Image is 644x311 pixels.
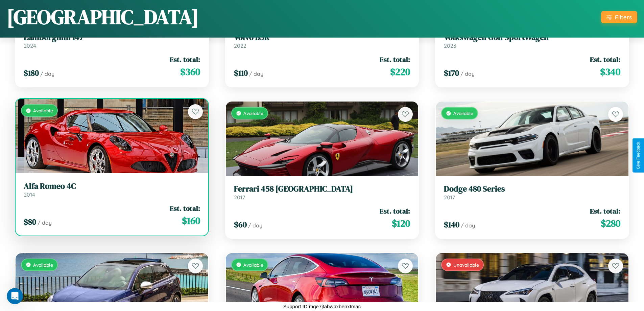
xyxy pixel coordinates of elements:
[38,219,52,226] span: / day
[444,184,620,201] a: Dodge 480 Series2017
[453,262,479,268] span: Unavailable
[234,219,247,230] span: $ 60
[243,110,263,116] span: Available
[600,65,620,79] span: $ 340
[380,54,410,64] span: Est. total:
[234,67,248,79] span: $ 110
[33,262,53,268] span: Available
[24,67,39,79] span: $ 180
[460,70,475,77] span: / day
[283,302,361,311] p: Support ID: mge7jtabwpxbenxtmac
[7,3,199,31] h1: [GEOGRAPHIC_DATA]
[180,65,200,79] span: $ 360
[24,42,36,49] span: 2024
[380,206,410,216] span: Est. total:
[392,217,410,230] span: $ 120
[444,184,620,194] h3: Dodge 480 Series
[24,181,200,198] a: Alfa Romeo 4C2014
[234,42,246,49] span: 2022
[24,216,36,227] span: $ 80
[636,142,641,169] div: Give Feedback
[444,67,459,79] span: $ 170
[33,108,53,113] span: Available
[182,214,200,227] span: $ 160
[170,54,200,64] span: Est. total:
[444,42,456,49] span: 2023
[444,32,620,42] h3: Volkswagen Golf SportWagen
[601,217,620,230] span: $ 280
[24,191,35,198] span: 2014
[601,11,637,23] button: Filters
[390,65,410,79] span: $ 220
[248,222,262,229] span: / day
[234,184,410,201] a: Ferrari 458 [GEOGRAPHIC_DATA]2017
[590,206,620,216] span: Est. total:
[444,219,459,230] span: $ 140
[590,54,620,64] span: Est. total:
[249,70,263,77] span: / day
[444,32,620,49] a: Volkswagen Golf SportWagen2023
[453,110,473,116] span: Available
[40,70,54,77] span: / day
[243,262,263,268] span: Available
[234,32,410,42] h3: Volvo B5R
[170,203,200,213] span: Est. total:
[615,14,632,21] div: Filters
[24,181,200,191] h3: Alfa Romeo 4C
[234,184,410,194] h3: Ferrari 458 [GEOGRAPHIC_DATA]
[7,288,23,304] iframe: Intercom live chat
[234,194,245,201] span: 2017
[24,32,200,42] h3: Lamborghini 147
[234,32,410,49] a: Volvo B5R2022
[461,222,475,229] span: / day
[444,194,455,201] span: 2017
[24,32,200,49] a: Lamborghini 1472024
